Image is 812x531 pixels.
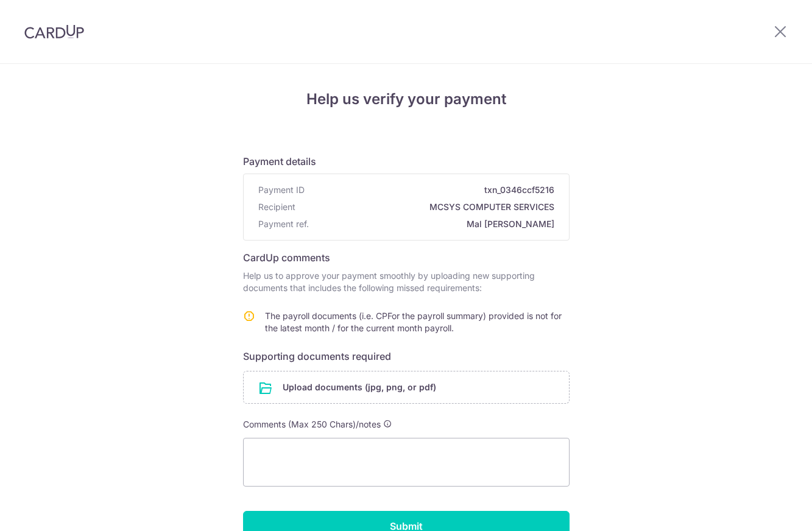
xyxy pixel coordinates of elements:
[243,154,570,169] h6: Payment details
[314,218,554,230] span: Mal [PERSON_NAME]
[258,201,295,213] span: Recipient
[258,218,309,230] span: Payment ref.
[265,311,562,333] span: The payroll documents (i.e. CPFor the payroll summary) provided is not for the latest month / for...
[243,349,570,364] h6: Supporting documents required
[243,419,381,429] span: Comments (Max 250 Chars)/notes
[258,184,305,196] span: Payment ID
[300,201,554,213] span: MCSYS COMPUTER SERVICES
[243,250,570,265] h6: CardUp comments
[243,88,570,110] h4: Help us verify your payment
[243,371,570,404] div: Upload documents (jpg, png, or pdf)
[24,24,84,39] img: CardUp
[243,270,570,294] p: Help us to approve your payment smoothly by uploading new supporting documents that includes the ...
[309,184,554,196] span: txn_0346ccf5216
